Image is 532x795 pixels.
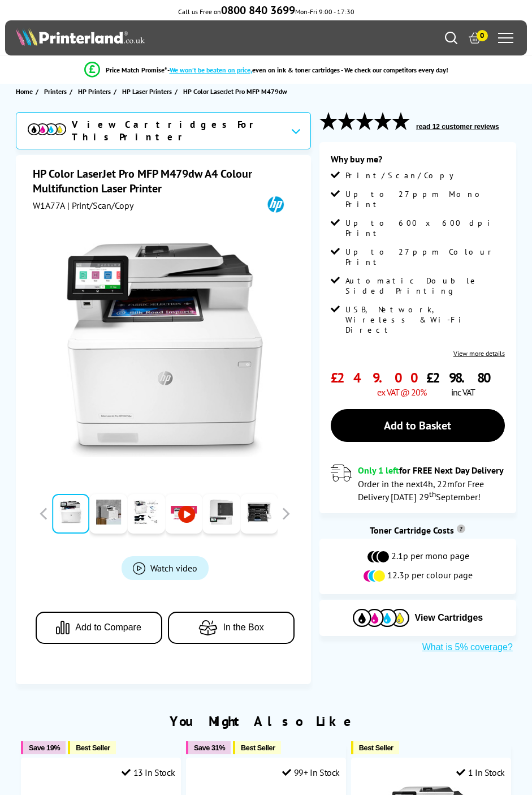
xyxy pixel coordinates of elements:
[351,741,399,754] button: Best Seller
[16,85,33,97] span: Home
[391,550,469,564] span: 2.1p per mono page
[16,712,516,730] div: You Might Also Like
[445,32,457,44] a: Search
[377,386,426,398] span: ex VAT @ 20%
[345,304,505,335] span: USB, Network, Wireless & Wi-Fi Direct
[68,741,116,754] button: Best Seller
[282,767,340,778] div: 99+ In Stock
[331,369,426,386] span: £249.00
[122,85,175,97] a: HP Laser Printers
[67,200,133,211] span: | Print/Scan/Copy
[150,562,197,574] span: Watch video
[78,85,111,97] span: HP Printers
[122,85,172,97] span: HP Laser Printers
[221,3,295,18] b: 0800 840 3699
[58,243,271,457] img: HP Color LaserJet Pro MFP M479dw
[44,85,67,97] span: Printers
[21,741,66,754] button: Save 19%
[331,465,505,502] div: modal_delivery
[221,7,295,16] a: 0800 840 3699
[345,189,505,209] span: Up to 27ppm Mono Print
[345,247,505,267] span: Up to 27ppm Colour Print
[183,85,287,97] span: HP Color LaserJet Pro MFP M479dw
[6,60,526,80] li: modal_Promise
[345,218,505,238] span: Up to 600 x 600 dpi Print
[72,118,282,143] span: View Cartridges For This Printer
[413,122,503,131] button: read 12 customer reviews
[167,66,448,74] div: - even on ink & toner cartridges - We check our competitors every day!
[419,642,516,653] button: What is 5% coverage?
[106,66,167,74] span: Price Match Promise*
[328,608,508,627] button: View Cartridges
[170,66,252,74] span: We won’t be beaten on price,
[456,767,505,778] div: 1 In Stock
[429,489,436,499] sup: th
[122,767,175,778] div: 13 In Stock
[457,525,465,533] sup: Cost per page
[469,32,481,44] a: 0
[168,612,295,644] button: In the Box
[29,744,60,752] span: Save 19%
[241,744,275,752] span: Best Seller
[122,556,209,580] a: Product_All_Videos
[36,612,162,644] button: Add to Compare
[345,170,462,181] span: Print/Scan/Copy
[223,622,264,633] span: In the Box
[183,85,290,97] a: HP Color LaserJet Pro MFP M479dw
[233,741,281,754] button: Best Seller
[477,30,488,41] span: 0
[331,153,505,170] div: Why buy me?
[254,196,297,213] img: HP
[415,613,483,623] span: View Cartridges
[16,28,266,48] a: Printerland Logo
[78,85,114,97] a: HP Printers
[451,386,475,398] span: inc VAT
[345,276,505,296] span: Automatic Double Sided Printing
[359,744,393,752] span: Best Seller
[358,478,484,502] span: Order in the next for Free Delivery [DATE] 29 September!
[453,349,505,358] a: View more details
[44,85,70,97] a: Printers
[16,85,36,97] a: Home
[16,28,144,46] img: Printerland Logo
[194,744,225,752] span: Save 31%
[28,123,66,135] img: View Cartridges
[426,369,499,386] span: £298.80
[423,478,455,489] span: 4h, 22m
[358,465,399,476] span: Only 1 left
[358,465,505,476] div: for FREE Next Day Delivery
[76,744,110,752] span: Best Seller
[33,200,65,211] span: W1A77A
[33,166,297,196] h1: HP Color LaserJet Pro MFP M479dw A4 Colour Multifunction Laser Printer
[353,609,409,626] img: Cartridges
[331,409,505,442] a: Add to Basket
[186,741,231,754] button: Save 31%
[387,569,473,583] span: 12.3p per colour page
[75,622,141,633] span: Add to Compare
[319,525,516,536] div: Toner Cartridge Costs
